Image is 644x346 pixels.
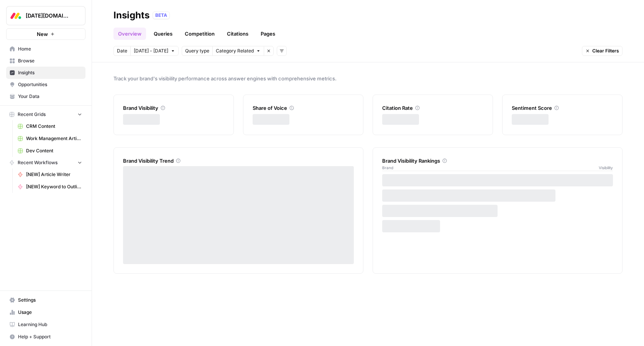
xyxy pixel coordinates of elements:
[6,6,85,25] button: Workspace: Monday.com
[6,109,85,120] button: Recent Grids
[6,55,85,67] a: Browse
[6,78,85,91] a: Opportunities
[113,75,623,82] span: Track your brand's visibility performance across answer engines with comprehensive metrics.
[18,93,82,100] span: Your Data
[6,294,85,306] a: Settings
[253,104,354,112] div: Share of Voice
[18,309,82,316] span: Usage
[212,46,264,56] button: Category Related
[26,147,82,154] span: Dev Content
[6,318,85,331] a: Learning Hub
[592,47,619,54] span: Clear Filters
[113,9,149,21] div: Insights
[9,9,23,23] img: Monday.com Logo
[26,135,82,142] span: Work Management Article Grid
[582,46,623,56] button: Clear Filters
[153,11,170,19] div: BETA
[256,28,280,40] a: Pages
[216,47,254,54] span: Category Related
[14,181,85,193] a: [NEW] Keyword to Outline
[6,28,85,40] button: New
[14,120,85,132] a: CRM Content
[382,104,483,112] div: Citation Rate
[37,30,48,38] span: New
[599,165,613,171] span: Visibility
[14,168,85,181] a: [NEW] Article Writer
[14,145,85,157] a: Dev Content
[6,67,85,79] a: Insights
[18,81,82,88] span: Opportunities
[18,321,82,328] span: Learning Hub
[18,333,82,340] span: Help + Support
[149,28,177,40] a: Queries
[130,46,179,56] button: [DATE] - [DATE]
[14,132,85,145] a: Work Management Article Grid
[123,157,354,165] div: Brand Visibility Trend
[26,183,82,190] span: [NEW] Keyword to Outline
[18,46,82,52] span: Home
[180,28,219,40] a: Competition
[382,157,613,165] div: Brand Visibility Rankings
[134,47,168,54] span: [DATE] - [DATE]
[18,297,82,304] span: Settings
[18,111,46,118] span: Recent Grids
[26,171,82,178] span: [NEW] Article Writer
[6,157,85,168] button: Recent Workflows
[18,159,58,166] span: Recent Workflows
[6,306,85,318] a: Usage
[6,90,85,103] a: Your Data
[113,28,146,40] a: Overview
[222,28,253,40] a: Citations
[26,123,82,130] span: CRM Content
[123,104,224,112] div: Brand Visibility
[185,47,209,54] span: Query type
[18,69,82,76] span: Insights
[382,165,393,171] span: Brand
[117,47,127,54] span: Date
[6,43,85,55] a: Home
[18,57,82,64] span: Browse
[512,104,613,112] div: Sentiment Score
[26,12,72,20] span: [DATE][DOMAIN_NAME]
[6,331,85,343] button: Help + Support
